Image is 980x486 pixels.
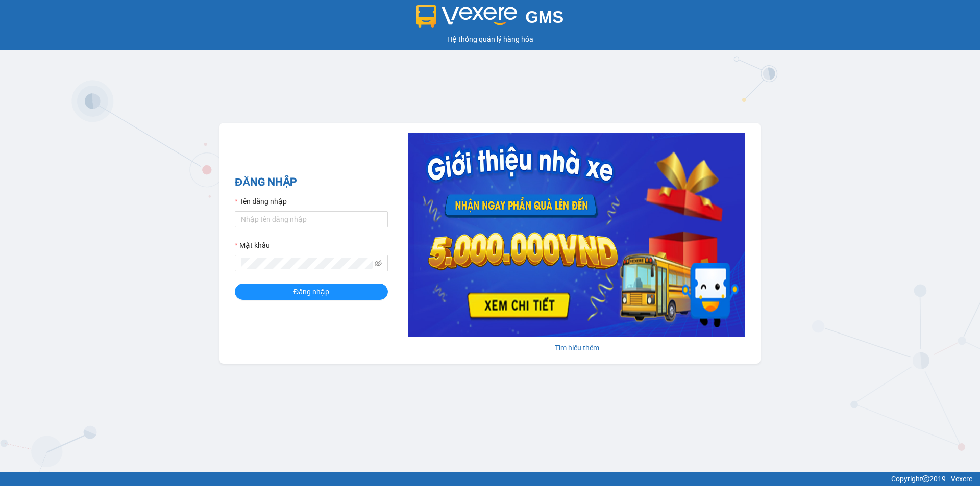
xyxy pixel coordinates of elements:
div: Hệ thống quản lý hàng hóa [3,34,977,45]
label: Tên đăng nhập [235,196,287,207]
input: Tên đăng nhập [235,211,388,227]
span: Đăng nhập [293,286,329,297]
a: GMS [416,15,564,23]
label: Mật khẩu [235,240,270,251]
span: eye-invisible [375,260,382,267]
span: copyright [922,475,929,482]
img: logo 2 [416,5,518,28]
div: Tìm hiểu thêm [408,342,745,353]
input: Mật khẩu [241,258,373,269]
span: GMS [525,8,563,27]
button: Đăng nhập [235,284,388,300]
h2: ĐĂNG NHẬP [235,174,388,191]
div: Copyright 2019 - Vexere [8,473,972,484]
img: banner-0 [408,133,745,337]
